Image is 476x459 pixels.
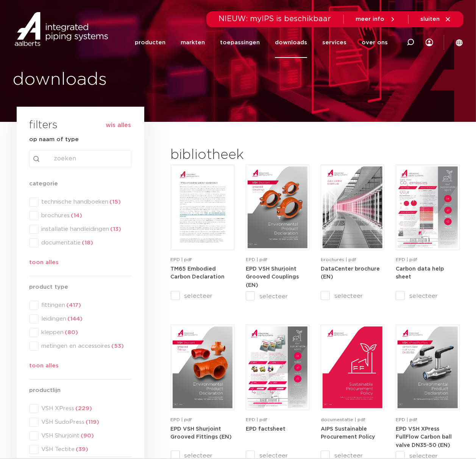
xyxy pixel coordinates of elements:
[323,327,382,408] img: Aips_A4Sustainable-Procurement-Policy_5011446_EN-pdf.jpg
[398,327,457,408] img: VSH-XPress-Carbon-BallValveDN35-50_A4EPD_5011435-_2024_1.0_EN-pdf.jpg
[421,16,451,23] a: sluiten
[246,426,286,432] strong: EPD factsheet
[173,327,233,408] img: VSH-Shurjoint-Grooved-Fittings_A4EPD_5011523_EN-pdf.jpg
[13,68,234,92] h1: downloads
[323,166,382,248] img: DataCenter_A4Brochure-5011610-2025_1.0_Pegler-UK-pdf.jpg
[321,266,380,280] strong: DataCenter brochure (EN)
[219,15,331,23] span: NIEUW: myIPS is beschikbaar
[220,27,260,58] a: toepassingen
[135,27,165,58] a: producten
[356,16,396,23] a: meer info
[396,291,459,300] label: selecteer
[248,327,307,408] img: Aips-EPD-A4Factsheet_NL-pdf.jpg
[171,266,225,280] strong: TM65 Embodied Carbon Declaration
[246,417,267,422] span: EPD | pdf
[396,266,444,280] a: Carbon data help sheet
[181,27,205,58] a: markten
[171,426,232,440] strong: EPD VSH Shurjoint Grooved Fittings (EN)
[135,27,388,58] nav: Menu
[321,426,375,440] strong: AIPS Sustainable Procurement Policy
[246,266,299,288] strong: EPD VSH Shurjoint Grooved Couplings (EN)
[426,27,433,58] div: my IPS
[248,166,307,248] img: VSH-Shurjoint-Grooved-Couplings_A4EPD_5011512_EN-pdf.jpg
[396,417,417,422] span: EPD | pdf
[362,27,388,58] a: over ons
[398,166,457,248] img: NL-Carbon-data-help-sheet-pdf.jpg
[396,257,417,262] span: EPD | pdf
[322,27,346,58] a: services
[321,266,380,280] a: DataCenter brochure (EN)
[321,426,375,440] a: AIPS Sustainable Procurement Policy
[321,291,384,300] label: selecteer
[396,426,452,448] a: EPD VSH XPress FullFlow Carbon ball valve DN35-50 (EN)
[246,292,309,301] label: selecteer
[356,16,385,22] span: meer info
[396,266,444,280] strong: Carbon data help sheet
[171,146,306,164] h2: bibliotheek
[396,426,452,448] strong: EPD VSH XPress FullFlow Carbon ball valve DN35-50 (EN)
[246,257,267,262] span: EPD | pdf
[321,257,356,262] span: brochures | pdf
[421,16,440,22] span: sluiten
[275,27,307,58] a: downloads
[173,166,233,248] img: TM65-Embodied-Carbon-Declaration-pdf.jpg
[30,117,58,135] h3: filters
[171,426,232,440] a: EPD VSH Shurjoint Grooved Fittings (EN)
[171,266,225,280] a: TM65 Embodied Carbon Declaration
[246,426,286,432] a: EPD factsheet
[171,291,234,300] label: selecteer
[246,266,299,288] a: EPD VSH Shurjoint Grooved Couplings (EN)
[30,137,79,142] strong: op naam of type
[321,417,365,422] span: documentatie | pdf
[171,417,192,422] span: EPD | pdf
[171,257,192,262] span: EPD | pdf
